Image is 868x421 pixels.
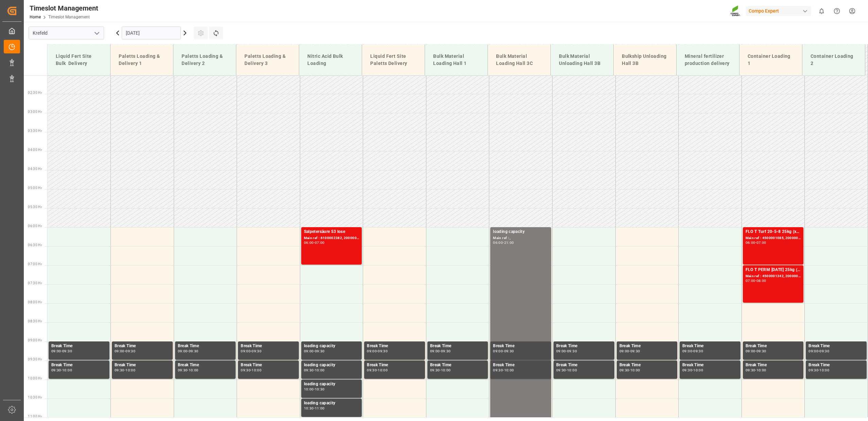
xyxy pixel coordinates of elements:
div: Salpetersäure 53 lose [304,229,359,235]
div: 09:00 [746,350,755,353]
div: 09:00 [430,350,440,353]
div: Main ref : 6100002382, 2000001989 [304,235,359,241]
div: - [187,350,188,353]
div: 09:30 [819,350,829,353]
div: Paletts Loading & Delivery 3 [242,50,293,70]
div: 09:30 [189,350,199,353]
div: 09:30 [567,350,577,353]
div: 09:00 [241,350,251,353]
span: 08:00 Hr [28,300,42,304]
div: - [566,369,567,372]
div: Timeslot Management [30,3,98,13]
div: 09:30 [430,369,440,372]
div: - [251,350,252,353]
div: 09:30 [630,350,640,353]
div: Break Time [115,362,170,369]
div: 10:30 [315,388,325,391]
div: 09:00 [682,350,692,353]
div: 10:00 [304,388,314,391]
div: 09:30 [252,350,261,353]
div: Paletts Loading & Delivery 1 [116,50,168,70]
div: 10:00 [630,369,640,372]
div: Main ref : 4500001085, 2000001103 [746,235,801,241]
div: - [566,350,567,353]
div: 09:00 [619,350,629,353]
div: - [503,369,504,372]
div: 09:30 [304,369,314,372]
span: 03:00 Hr [28,110,42,114]
div: - [755,279,756,282]
span: 06:30 Hr [28,243,42,247]
div: Break Time [367,362,422,369]
div: - [377,350,378,353]
div: 09:30 [178,369,188,372]
div: Break Time [367,343,422,350]
div: Break Time [51,343,107,350]
div: 09:30 [504,350,514,353]
div: 10:00 [567,369,577,372]
div: 10:00 [378,369,388,372]
div: 11:00 [315,407,325,410]
div: Bulkship Unloading Hall 3B [619,50,671,70]
div: 06:00 [304,241,314,244]
div: loading capacity [304,362,359,369]
div: 07:00 [756,241,766,244]
div: Main ref : , [493,235,548,241]
div: - [377,369,378,372]
div: - [692,369,693,372]
div: 09:30 [378,350,388,353]
div: Mineral fertilizer production delivery [682,50,734,70]
div: 09:30 [809,369,818,372]
input: DD.MM.YYYY [122,27,181,39]
span: 09:30 Hr [28,357,42,361]
div: - [314,350,315,353]
div: Break Time [493,343,548,350]
div: Break Time [619,343,675,350]
div: 10:00 [693,369,703,372]
div: 09:00 [493,350,503,353]
div: 09:30 [367,369,377,372]
span: 07:30 Hr [28,281,42,285]
div: 06:00 [746,241,755,244]
span: 10:30 Hr [28,395,42,399]
div: loading capacity [493,229,548,235]
div: 09:00 [178,350,188,353]
div: 09:00 [556,350,566,353]
div: FLO T PERM [DATE] 25kg (x42) INT [746,267,801,273]
div: 09:30 [756,350,766,353]
div: 09:30 [51,369,61,372]
div: Bulk Material Loading Hall 3C [493,50,545,70]
span: 11:00 Hr [28,415,42,418]
div: Break Time [619,362,675,369]
div: - [503,241,504,244]
div: 10:00 [819,369,829,372]
div: 10:00 [125,369,135,372]
div: Container Loading 1 [745,50,797,70]
div: Break Time [241,362,296,369]
div: - [440,350,441,353]
div: FLO T Turf 20-5-8 25kg (x42) INTFLO T PERM [DATE] 25kg (x42) INT;FLO T Turf 20-5-8 25kg (x42) INT [746,229,801,235]
div: - [124,369,125,372]
div: Liquid Fert Site Bulk Delivery [53,50,105,70]
div: Nitric Acid Bulk Loading [305,50,356,70]
div: - [503,350,504,353]
span: 07:00 Hr [28,262,42,266]
div: - [314,388,315,391]
div: - [755,350,756,353]
div: 09:30 [441,350,451,353]
div: loading capacity [304,343,359,350]
div: Break Time [682,343,738,350]
div: - [629,350,630,353]
span: 05:30 Hr [28,205,42,209]
span: 04:00 Hr [28,148,42,152]
div: Compo Expert [746,6,811,16]
div: loading capacity [304,400,359,407]
div: 09:00 [115,350,124,353]
img: Screenshot%202023-09-29%20at%2010.02.21.png_1712312052.png [730,5,741,17]
div: Break Time [430,362,486,369]
div: 09:30 [619,369,629,372]
div: - [692,350,693,353]
div: Break Time [746,343,801,350]
div: - [251,369,252,372]
div: Break Time [178,362,233,369]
